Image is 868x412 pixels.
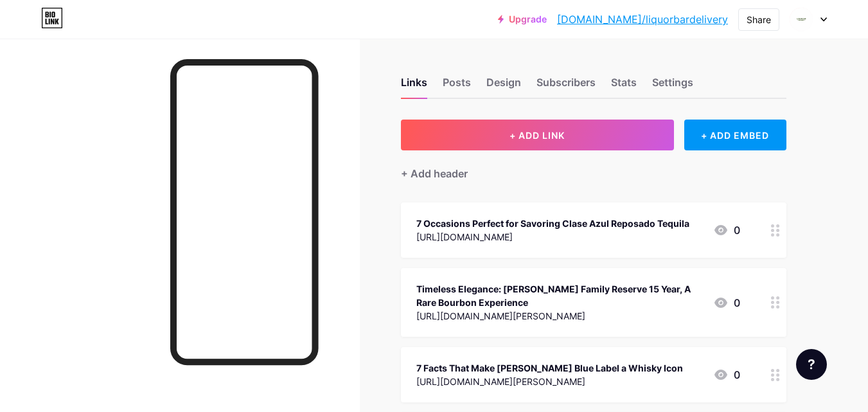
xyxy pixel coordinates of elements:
div: 0 [713,222,740,238]
div: [URL][DOMAIN_NAME] [416,230,689,244]
div: 7 Occasions Perfect for Savoring Clase Azul Reposado Tequila [416,217,689,230]
div: Stats [611,75,637,98]
a: Upgrade [498,14,547,24]
div: [URL][DOMAIN_NAME][PERSON_NAME] [416,309,703,323]
img: liquorbardelivery [789,7,813,31]
span: + ADD LINK [509,130,565,141]
div: Timeless Elegance: [PERSON_NAME] Family Reserve 15 Year, A Rare Bourbon Experience [416,282,703,309]
div: Settings [652,75,693,98]
div: + ADD EMBED [684,120,786,150]
div: 7 Facts That Make [PERSON_NAME] Blue Label a Whisky Icon [416,361,683,375]
div: Links [401,75,427,98]
a: [DOMAIN_NAME]/liquorbardelivery [557,12,728,27]
div: + Add header [401,166,468,181]
div: Design [486,75,521,98]
div: [URL][DOMAIN_NAME][PERSON_NAME] [416,375,683,388]
button: + ADD LINK [401,120,674,150]
div: 0 [713,367,740,382]
div: Subscribers [536,75,596,98]
div: Posts [443,75,471,98]
div: Share [747,13,771,26]
div: 0 [713,295,740,310]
